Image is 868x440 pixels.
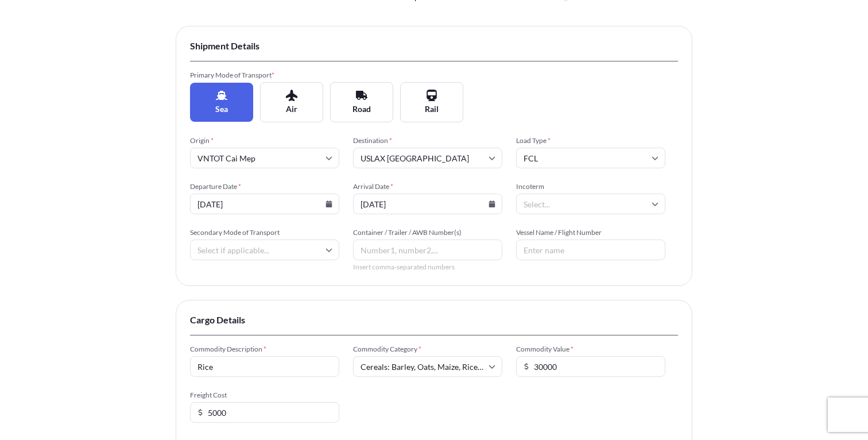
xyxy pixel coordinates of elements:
input: Describe the commodity [190,356,339,377]
button: Road [330,82,393,122]
span: Primary Mode of Transport [190,71,339,80]
button: Air [260,82,323,122]
span: Commodity Category [353,345,502,354]
span: Commodity Description [190,345,339,354]
span: Origin [190,136,339,145]
span: Road [352,103,371,115]
input: Destination port [353,148,502,168]
span: Arrival Date [353,182,502,191]
span: Secondary Mode of Transport [190,228,339,237]
span: Vessel Name / Flight Number [516,228,665,237]
input: Number1, number2,... [353,240,502,260]
span: Freight Cost [190,391,339,400]
input: MM/DD/YYYY [190,194,339,214]
span: Load Type [516,136,665,145]
button: Rail [400,82,463,122]
span: Rail [425,103,439,115]
input: Origin port [190,148,339,168]
span: Sea [215,103,228,115]
input: Select if applicable... [190,240,339,260]
input: MM/DD/YYYY [353,194,502,214]
span: Destination [353,136,502,145]
span: Shipment Details [190,40,678,52]
span: Cargo Details [190,314,678,326]
span: Commodity Value [516,345,665,354]
span: Container / Trailer / AWB Number(s) [353,228,502,237]
input: Enter amount [516,356,665,377]
input: Enter amount [190,402,339,423]
span: Insert comma-separated numbers [353,263,502,272]
input: Select a commodity type [353,356,502,377]
button: Sea [190,83,253,122]
span: Incoterm [516,182,665,191]
input: Select... [516,148,665,168]
span: Departure Date [190,182,339,191]
input: Enter name [516,240,665,260]
input: Select... [516,194,665,214]
span: Air [286,103,297,115]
